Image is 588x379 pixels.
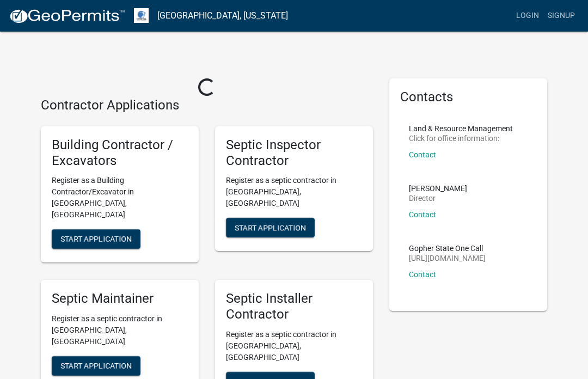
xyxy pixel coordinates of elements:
[52,356,140,376] button: Start Application
[226,218,315,237] button: Start Application
[226,137,362,169] h5: Septic Inspector Contractor
[52,291,188,307] h5: Septic Maintainer
[512,5,543,26] a: Login
[409,270,436,279] a: Contact
[409,150,436,159] a: Contact
[409,254,486,262] p: [URL][DOMAIN_NAME]
[400,89,536,105] h5: Contacts
[409,244,486,252] p: Gopher State One Call
[60,362,132,370] span: Start Application
[52,175,188,221] p: Register as a Building Contractor/Excavator in [GEOGRAPHIC_DATA], [GEOGRAPHIC_DATA]
[60,235,132,243] span: Start Application
[41,97,373,113] h4: Contractor Applications
[134,8,149,23] img: Otter Tail County, Minnesota
[226,291,362,322] h5: Septic Installer Contractor
[409,135,513,142] p: Click for office information:
[409,185,467,192] p: [PERSON_NAME]
[52,137,188,169] h5: Building Contractor / Excavators
[226,329,362,363] p: Register as a septic contractor in [GEOGRAPHIC_DATA], [GEOGRAPHIC_DATA]
[226,175,362,209] p: Register as a septic contractor in [GEOGRAPHIC_DATA], [GEOGRAPHIC_DATA]
[52,229,140,249] button: Start Application
[409,125,513,132] p: Land & Resource Management
[157,7,288,25] a: [GEOGRAPHIC_DATA], [US_STATE]
[543,5,579,26] a: Signup
[409,194,467,202] p: Director
[409,210,436,219] a: Contact
[235,223,306,232] span: Start Application
[52,313,188,347] p: Register as a septic contractor in [GEOGRAPHIC_DATA], [GEOGRAPHIC_DATA]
